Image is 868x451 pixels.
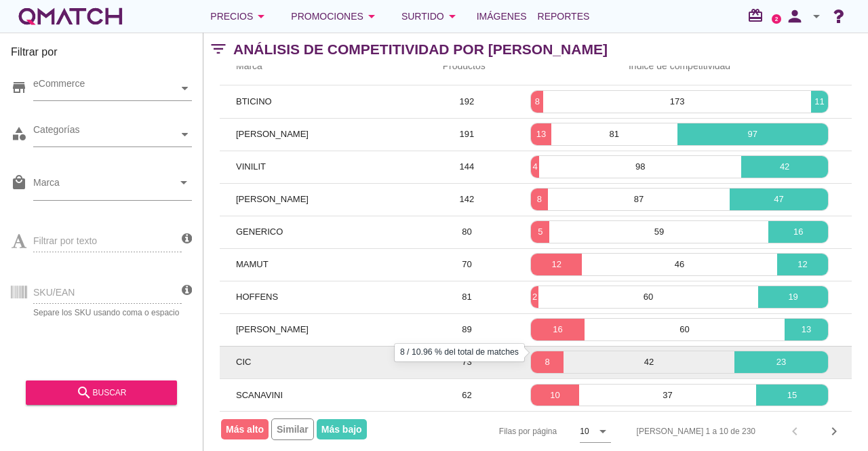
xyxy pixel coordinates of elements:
i: person [781,7,808,26]
p: 37 [579,389,756,402]
td: 70 [427,248,507,281]
button: Promociones [280,3,391,30]
td: 142 [427,183,507,216]
button: Surtido [391,3,471,30]
td: 80 [427,216,507,248]
a: 2 [772,14,781,24]
i: arrow_drop_down [363,8,380,24]
td: 62 [427,378,507,411]
p: 19 [758,290,828,304]
td: 144 [427,151,507,183]
p: 60 [538,290,758,304]
p: 4 [531,160,539,174]
p: 23 [734,355,828,369]
span: Imágenes [477,8,527,24]
div: Promociones [291,8,380,24]
p: 46 [582,258,777,271]
p: 12 [777,258,828,271]
span: Reportes [538,8,590,24]
p: 12 [531,258,582,271]
i: search [76,385,92,401]
i: store [11,79,27,96]
i: arrow_drop_down [444,8,460,24]
span: VINILIT [236,161,266,172]
button: Precios [199,3,280,30]
p: 8 [531,95,543,109]
p: 5 [531,225,549,239]
p: 16 [531,323,585,336]
span: [PERSON_NAME] [236,129,309,139]
td: 89 [427,313,507,346]
i: local_mall [11,174,27,191]
a: white-qmatch-logo [16,3,125,30]
th: Índice de competitividad: Not sorted. [507,47,852,85]
span: [PERSON_NAME] [236,194,309,204]
td: 81 [427,281,507,313]
span: HOFFENS [236,292,278,302]
text: 2 [775,16,778,22]
p: 8 [531,355,564,369]
span: CIC [236,357,251,367]
p: 81 [551,128,677,141]
p: 10 [531,389,579,402]
i: redeem [747,7,769,24]
div: Filas por página [363,412,611,451]
span: Similar [271,418,314,440]
div: 10 [580,425,589,437]
p: 60 [585,323,785,336]
button: Next page [822,419,846,444]
p: 13 [531,128,551,141]
span: Más alto [221,419,269,439]
span: [PERSON_NAME] [236,324,309,334]
a: Reportes [532,3,595,30]
h3: Filtrar por [11,44,192,66]
p: 15 [756,389,828,402]
p: 87 [548,193,730,206]
td: 192 [427,85,507,118]
i: arrow_drop_down [176,174,192,191]
h2: Análisis de competitividad por [PERSON_NAME] [233,39,608,60]
p: 42 [741,160,828,174]
p: 8 [531,193,548,206]
span: Más bajo [317,419,367,439]
i: arrow_drop_down [808,8,825,24]
span: SCANAVINI [236,390,283,400]
th: Marca: Not sorted. [220,47,427,85]
div: [PERSON_NAME] 1 a 10 de 230 [637,425,755,437]
p: 47 [730,193,828,206]
span: BTICINO [236,96,272,106]
a: Imágenes [471,3,532,30]
td: 191 [427,118,507,151]
span: GENERICO [236,227,283,237]
p: 97 [677,128,828,141]
th: Productos: Not sorted. [427,47,507,85]
td: 73 [427,346,507,378]
p: 173 [543,95,811,109]
p: 42 [564,355,734,369]
p: 2 [531,290,538,304]
i: arrow_drop_down [253,8,269,24]
p: 13 [785,323,828,336]
button: buscar [26,380,177,405]
i: category [11,125,27,142]
i: chevron_right [826,423,842,439]
span: MAMUT [236,259,269,269]
div: Surtido [401,8,460,24]
i: arrow_drop_down [595,423,611,439]
p: 59 [549,225,768,239]
p: 16 [768,225,828,239]
div: Precios [210,8,269,24]
p: 11 [811,95,828,109]
p: 98 [539,160,741,174]
div: buscar [37,385,166,401]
